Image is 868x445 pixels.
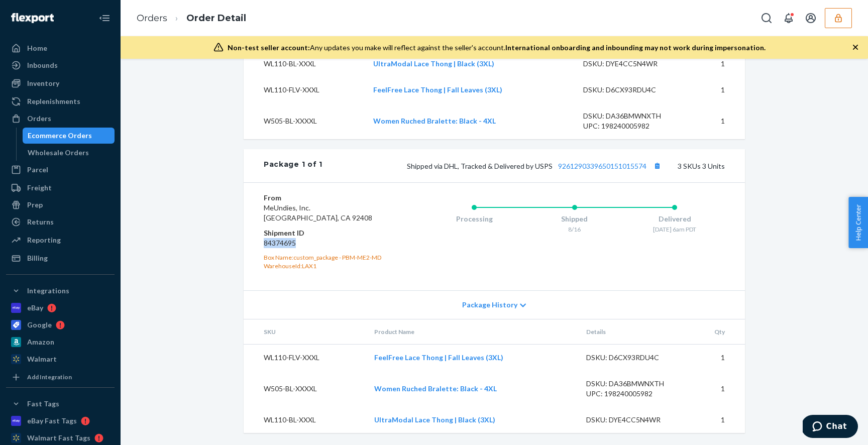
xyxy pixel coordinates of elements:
[685,103,745,139] td: 1
[6,317,115,333] a: Google
[624,225,725,234] div: [DATE] 6am PDT
[6,197,115,213] a: Prep
[583,121,678,131] div: UPC: 198240005982
[6,250,115,266] a: Billing
[27,373,72,381] div: Add Integration
[801,8,821,28] button: Open account menu
[27,253,48,263] div: Billing
[137,13,167,24] a: Orders
[578,319,689,345] th: Details
[586,379,681,389] div: DSKU: DA36BMWNXTH
[186,13,246,24] a: Order Detail
[689,407,745,433] td: 1
[756,8,777,28] button: Open Search Box
[27,303,43,313] div: eBay
[586,389,681,399] div: UPC: 198240005982
[264,159,322,172] div: Package 1 of 1
[228,43,310,52] span: Non-test seller account:
[407,162,664,170] span: Shipped via DHL, Tracked & Delivered by USPS
[27,60,58,70] div: Inbounds
[27,200,43,210] div: Prep
[28,131,92,141] div: Ecommerce Orders
[6,232,115,248] a: Reporting
[373,117,496,125] a: Women Ruched Bralette: Black - 4XL
[524,225,625,234] div: 8/16
[6,371,115,383] a: Add Integration
[322,159,725,172] div: 3 SKUs 3 Units
[244,345,366,371] td: WL110-FLV-XXXL
[6,93,115,109] a: Replenishments
[264,253,384,262] div: Box Name: custom_package - PBM-ME2-MD
[6,214,115,230] a: Returns
[6,396,115,412] button: Fast Tags
[583,59,678,69] div: DSKU: DYE4CC5N4WR
[264,238,384,248] dd: 84374695
[6,40,115,56] a: Home
[27,96,80,106] div: Replenishments
[27,114,51,124] div: Orders
[264,193,384,203] dt: From
[264,262,384,270] div: WarehouseId: LAX1
[27,416,77,426] div: eBay Fast Tags
[624,214,725,224] div: Delivered
[6,110,115,127] a: Orders
[27,217,54,227] div: Returns
[6,334,115,350] a: Amazon
[244,103,365,139] td: W505-BL-XXXXL
[689,319,745,345] th: Qty
[6,283,115,299] button: Integrations
[779,8,799,28] button: Open notifications
[524,214,625,224] div: Shipped
[27,286,69,296] div: Integrations
[23,128,115,144] a: Ecommerce Orders
[244,319,366,345] th: SKU
[264,203,372,222] span: MeUndies, Inc. [GEOGRAPHIC_DATA], CA 92408
[27,235,61,245] div: Reporting
[6,162,115,178] a: Parcel
[27,320,52,330] div: Google
[366,319,578,345] th: Product Name
[244,50,365,77] td: WL110-BL-XXXL
[27,399,59,409] div: Fast Tags
[244,77,365,103] td: WL110-FLV-XXXL
[244,407,366,433] td: WL110-BL-XXXL
[6,75,115,91] a: Inventory
[28,148,89,158] div: Wholesale Orders
[586,353,681,363] div: DSKU: D6CX93RDU4C
[374,384,497,393] a: Women Ruched Bralette: Black - 4XL
[27,183,52,193] div: Freight
[424,214,524,224] div: Processing
[685,77,745,103] td: 1
[6,57,115,73] a: Inbounds
[129,4,254,33] ol: breadcrumbs
[650,159,664,172] button: Copy tracking number
[6,300,115,316] a: eBay
[27,43,47,53] div: Home
[689,345,745,371] td: 1
[462,300,517,310] span: Package History
[803,415,858,440] iframe: Opens a widget where you can chat to one of our agents
[505,43,766,52] span: International onboarding and inbounding may not work during impersonation.
[558,162,646,170] a: 9261290339650151015574
[374,415,495,424] a: UltraModal Lace Thong | Black (3XL)
[264,228,384,238] dt: Shipment ID
[228,43,766,53] div: Any updates you make will reflect against the seller's account.
[586,415,681,425] div: DSKU: DYE4CC5N4WR
[583,85,678,95] div: DSKU: D6CX93RDU4C
[6,180,115,196] a: Freight
[27,433,90,443] div: Walmart Fast Tags
[373,85,502,94] a: FeelFree Lace Thong | Fall Leaves (3XL)
[6,351,115,367] a: Walmart
[94,8,115,28] button: Close Navigation
[23,145,115,161] a: Wholesale Orders
[6,413,115,429] a: eBay Fast Tags
[27,165,48,175] div: Parcel
[244,371,366,407] td: W505-BL-XXXXL
[583,111,678,121] div: DSKU: DA36BMWNXTH
[685,50,745,77] td: 1
[848,197,868,248] button: Help Center
[27,354,57,364] div: Walmart
[27,337,54,347] div: Amazon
